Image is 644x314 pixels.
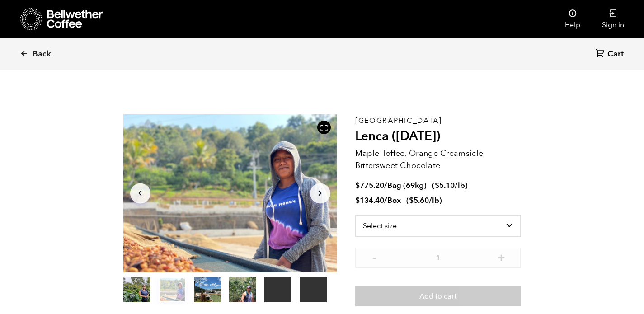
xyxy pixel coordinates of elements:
[355,195,384,206] bdi: 134.40
[369,252,380,261] button: -
[409,195,414,206] span: $
[264,277,291,302] video: Your browser does not support the video tag.
[455,180,465,191] span: /lb
[384,180,387,191] span: /
[300,277,327,302] video: Your browser does not support the video tag.
[355,147,521,172] p: Maple Toffee, Orange Creamsicle, Bittersweet Chocolate
[596,48,626,61] a: Cart
[355,180,360,191] span: $
[355,286,521,306] button: Add to cart
[387,180,427,191] span: Bag (69kg)
[355,129,521,144] h2: Lenca ([DATE])
[429,195,439,206] span: /lb
[607,49,624,60] span: Cart
[435,180,439,191] span: $
[406,195,442,206] span: ( )
[355,180,384,191] bdi: 775.20
[387,195,401,206] span: Box
[409,195,429,206] bdi: 5.60
[435,180,455,191] bdi: 5.10
[432,180,468,191] span: ( )
[355,195,360,206] span: $
[496,252,507,261] button: +
[33,49,51,60] span: Back
[384,195,387,206] span: /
